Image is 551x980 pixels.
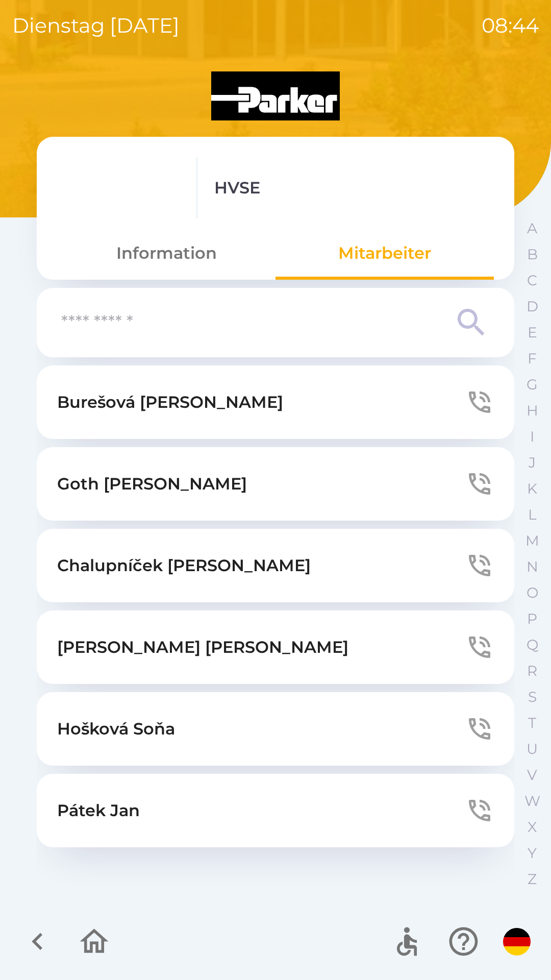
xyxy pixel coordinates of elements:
[57,157,180,218] img: c572c34c-3f53-4ed9-868b-83d7bc8c7031.png
[57,390,283,414] p: Burešová [PERSON_NAME]
[57,798,140,823] p: Pátek Jan
[37,365,514,439] button: Burešová [PERSON_NAME]
[57,717,175,741] p: Hošková Soňa
[37,692,514,766] button: Hošková Soňa
[275,235,494,272] button: Mitarbeiter
[503,928,531,955] img: de flag
[214,176,260,200] p: HVSE
[57,553,311,578] p: Chalupníček [PERSON_NAME]
[12,10,180,41] p: Dienstag [DATE]
[57,235,275,272] button: Information
[57,635,348,659] p: [PERSON_NAME] [PERSON_NAME]
[37,529,514,602] button: Chalupníček [PERSON_NAME]
[37,610,514,684] button: [PERSON_NAME] [PERSON_NAME]
[37,447,514,521] button: Goth [PERSON_NAME]
[37,774,514,847] button: Pátek Jan
[482,10,539,41] p: 08:44
[37,71,514,120] img: Logo
[57,472,247,496] p: Goth [PERSON_NAME]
